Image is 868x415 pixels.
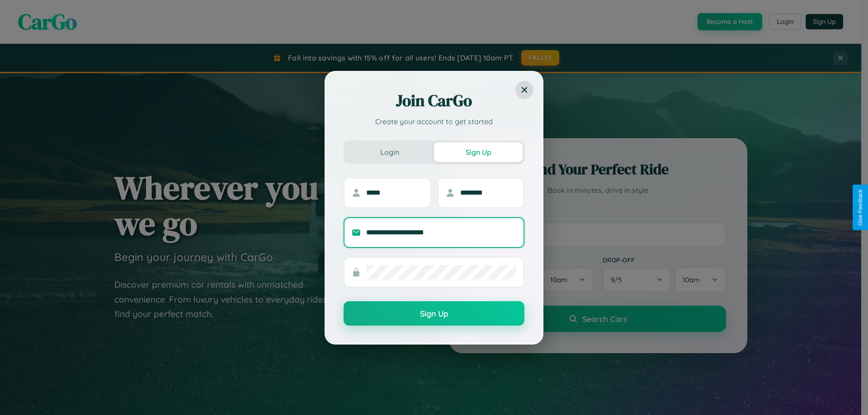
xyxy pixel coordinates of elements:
button: Sign Up [344,301,524,326]
button: Sign Up [434,142,523,162]
p: Create your account to get started [344,116,524,127]
button: Login [345,142,434,162]
h2: Join CarGo [344,90,524,112]
div: Give Feedback [857,189,863,226]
